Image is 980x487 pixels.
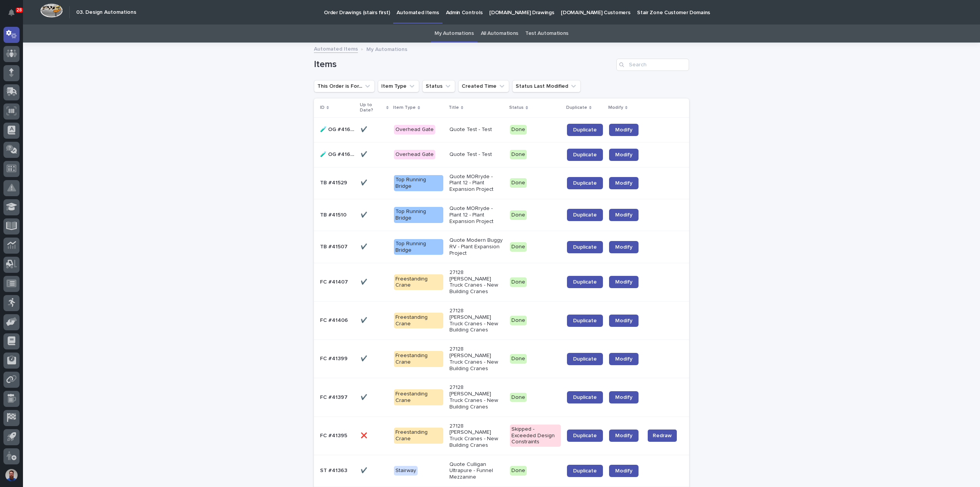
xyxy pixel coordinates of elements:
div: Done [510,316,527,325]
span: Modify [615,395,632,400]
p: 27128 [PERSON_NAME] Truck Cranes - New Building Cranes [449,384,504,410]
button: Item Type [378,80,419,92]
a: Modify [609,124,639,136]
p: 27128 [PERSON_NAME] Truck Cranes - New Building Cranes [449,346,504,372]
tr: FC #41407FC #41407 ✔️✔️ Freestanding Crane27128 [PERSON_NAME] Truck Cranes - New Building CranesD... [314,263,689,301]
a: Modify [609,353,639,365]
p: Title [449,103,459,112]
div: Done [510,150,527,159]
span: Modify [615,152,632,157]
a: Duplicate [567,209,603,221]
div: Overhead Gate [394,150,435,159]
div: Done [510,354,527,364]
p: 🧪 OG #41601 [320,125,356,133]
a: Modify [609,391,639,403]
a: Duplicate [567,430,603,442]
tr: 🧪 OG #41601🧪 OG #41601 ✔️✔️ Overhead GateQuote Test - TestDoneDuplicateModify [314,117,689,142]
div: Done [510,277,527,287]
span: Duplicate [573,318,597,323]
p: Quote MORryde - Plant 12 - Plant Expansion Project [449,174,504,193]
p: FC #41399 [320,354,349,362]
div: Top Running Bridge [394,239,443,255]
tr: FC #41395FC #41395 ❌❌ Freestanding Crane27128 [PERSON_NAME] Truck Cranes - New Building CranesSki... [314,416,689,455]
span: Modify [615,356,632,362]
span: Redraw [653,432,672,439]
p: Modify [608,103,623,112]
p: 🧪 OG #41602 [320,150,356,158]
span: Duplicate [573,468,597,474]
span: Duplicate [573,356,597,362]
span: Modify [615,212,632,218]
p: Quote Culligan Ultrapure - Funnel Mezzanine [449,461,504,480]
a: Modify [609,209,639,221]
a: Duplicate [567,241,603,253]
p: ✔️ [361,316,369,324]
p: ✔️ [361,125,369,133]
a: All Automations [481,25,518,43]
div: Top Running Bridge [394,175,443,191]
a: Modify [609,177,639,189]
p: 27128 [PERSON_NAME] Truck Cranes - New Building Cranes [449,308,504,333]
div: Done [510,178,527,188]
a: Modify [609,241,639,253]
div: Done [510,466,527,476]
p: Duplicate [566,103,587,112]
div: Done [510,125,527,134]
div: Overhead Gate [394,125,435,134]
span: Duplicate [573,395,597,400]
p: 27128 [PERSON_NAME] Truck Cranes - New Building Cranes [449,269,504,295]
span: Modify [615,279,632,285]
div: Freestanding Crane [394,274,443,290]
button: Redraw [648,430,677,442]
div: Done [510,393,527,402]
p: Quote MORryde - Plant 12 - Plant Expansion Project [449,205,504,225]
tr: ST #41363ST #41363 ✔️✔️ StairwayQuote Culligan Ultrapure - Funnel MezzanineDoneDuplicateModify [314,455,689,487]
div: Freestanding Crane [394,428,443,444]
span: Duplicate [573,180,597,186]
span: Modify [615,127,632,133]
p: TB #41507 [320,242,349,250]
button: Created Time [458,80,509,92]
span: Modify [615,244,632,250]
a: Modify [609,276,639,288]
a: Duplicate [567,177,603,189]
a: Duplicate [567,276,603,288]
button: users-avatar [3,467,20,483]
p: TB #41510 [320,210,348,218]
div: Skipped - Exceeded Design Constraints [510,425,561,447]
span: Modify [615,433,632,438]
p: FC #41406 [320,316,350,324]
tr: FC #41397FC #41397 ✔️✔️ Freestanding Crane27128 [PERSON_NAME] Truck Cranes - New Building CranesD... [314,378,689,416]
span: Duplicate [573,127,597,133]
tr: FC #41406FC #41406 ✔️✔️ Freestanding Crane27128 [PERSON_NAME] Truck Cranes - New Building CranesD... [314,301,689,339]
a: Modify [609,149,639,161]
span: Modify [615,318,632,323]
p: Quote Test - Test [449,126,504,133]
p: Quote Test - Test [449,151,504,158]
div: Top Running Bridge [394,207,443,223]
button: This Order is For... [314,80,375,92]
p: FC #41407 [320,277,350,285]
p: ✔️ [361,242,369,250]
p: My Automations [366,44,407,53]
div: Freestanding Crane [394,351,443,367]
a: Duplicate [567,124,603,136]
a: Duplicate [567,315,603,327]
a: Duplicate [567,149,603,161]
input: Search [616,59,689,71]
a: Duplicate [567,391,603,403]
span: Duplicate [573,212,597,218]
h1: Items [314,59,613,70]
span: Modify [615,468,632,474]
p: ✔️ [361,466,369,474]
div: Done [510,242,527,252]
p: ✔️ [361,354,369,362]
tr: TB #41529TB #41529 ✔️✔️ Top Running BridgeQuote MORryde - Plant 12 - Plant Expansion ProjectDoneD... [314,167,689,199]
p: ✔️ [361,150,369,158]
a: Duplicate [567,353,603,365]
p: ✔️ [361,178,369,186]
p: ✔️ [361,277,369,285]
a: Modify [609,430,639,442]
button: Status [422,80,455,92]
